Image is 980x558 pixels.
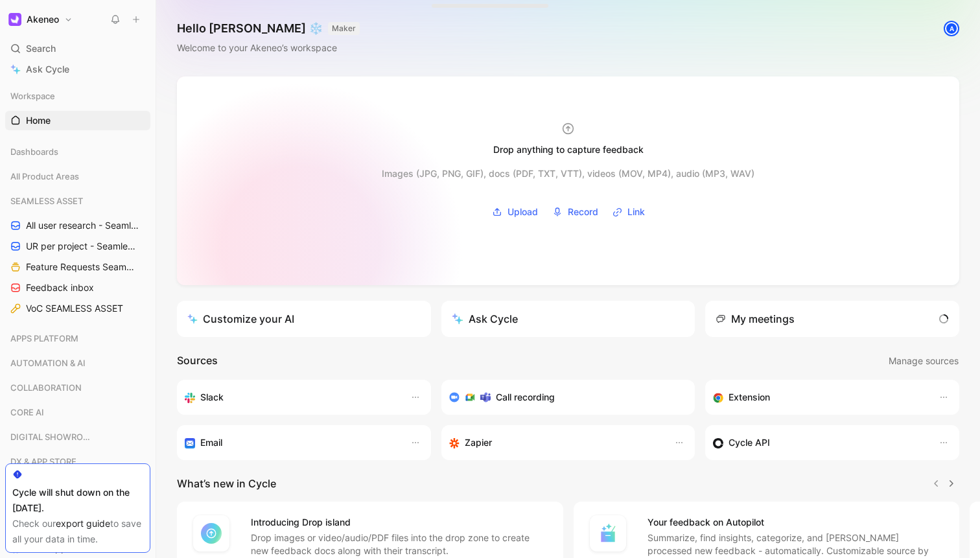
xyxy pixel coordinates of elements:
[200,435,222,450] h3: Email
[56,518,110,529] a: export guide
[10,356,86,369] span: AUTOMATION & AI
[26,240,137,253] span: UR per project - Seamless assets (Marion)
[10,194,83,207] span: SEAMLESS ASSET
[177,353,218,369] h2: Sources
[10,455,76,468] span: DX & APP STORE
[5,167,150,190] div: All Product Areas
[5,452,150,471] div: DX & APP STORE
[5,378,150,401] div: COLLABORATION
[5,378,150,397] div: COLLABORATION
[10,406,44,419] span: CORE AI
[5,353,150,373] div: AUTOMATION & AI
[5,191,150,211] div: SEAMLESS ASSET
[5,329,150,348] div: APPS PLATFORM
[889,353,959,369] span: Manage sources
[12,485,143,516] div: Cycle will shut down on the [DATE].
[185,389,397,405] div: Sync your customers, send feedback and get updates in Slack
[10,381,82,394] span: COLLABORATION
[5,402,150,426] div: CORE AI
[5,216,150,235] a: All user research - Seamless Asset ([PERSON_NAME])
[187,311,294,327] div: Customize your AI
[5,237,150,256] a: UR per project - Seamless assets (Marion)
[5,427,150,450] div: DIGITAL SHOWROOM
[441,301,695,337] button: Ask Cycle
[465,435,492,450] h3: Zapier
[5,60,150,79] a: Ask Cycle
[716,311,795,327] div: My meetings
[177,301,431,337] a: Customize your AI
[493,142,644,157] div: Drop anything to capture feedback
[5,86,150,106] div: Workspace
[449,389,677,405] div: Record & transcribe meetings from Zoom, Meet & Teams.
[5,10,76,29] button: AkeneoAkeneo
[647,515,944,530] h4: Your feedback on Autopilot
[177,40,360,56] div: Welcome to your Akeneo’s workspace
[177,476,276,491] h2: What’s new in Cycle
[5,167,150,186] div: All Product Areas
[713,435,926,450] div: Sync customers & send feedback from custom sources. Get inspired by our favorite use case
[713,389,926,405] div: Capture feedback from anywhere on the web
[627,204,645,220] span: Link
[608,202,649,222] button: Link
[26,261,135,273] span: Feature Requests Seamless Assets
[5,191,150,318] div: SEAMLESS ASSETAll user research - Seamless Asset ([PERSON_NAME])UR per project - Seamless assets ...
[26,114,51,127] span: Home
[888,353,959,369] button: Manage sources
[452,311,518,327] div: Ask Cycle
[548,202,603,222] button: Record
[328,22,360,35] button: MAKER
[945,22,958,35] div: A
[5,142,150,161] div: Dashboards
[8,13,21,26] img: Akeneo
[10,89,55,102] span: Workspace
[200,389,224,405] h3: Slack
[5,402,150,422] div: CORE AI
[382,166,754,181] div: Images (JPG, PNG, GIF), docs (PDF, TXT, VTT), videos (MOV, MP4), audio (MP3, WAV)
[27,14,59,25] h1: Akeneo
[5,427,150,447] div: DIGITAL SHOWROOM
[26,62,69,77] span: Ask Cycle
[5,353,150,377] div: AUTOMATION & AI
[496,389,555,405] h3: Call recording
[185,435,397,450] div: Forward emails to your feedback inbox
[5,142,150,165] div: Dashboards
[177,21,360,36] h1: Hello [PERSON_NAME] ❄️
[729,435,770,450] h3: Cycle API
[26,302,123,315] span: VoC SEAMLESS ASSET
[5,329,150,352] div: APPS PLATFORM
[251,515,548,530] h4: Introducing Drop island
[251,531,548,557] p: Drop images or video/audio/PDF files into the drop zone to create new feedback docs along with th...
[10,145,58,158] span: Dashboards
[568,204,598,220] span: Record
[5,111,150,130] a: Home
[5,257,150,277] a: Feature Requests Seamless Assets
[5,278,150,297] a: Feedback inbox
[12,516,143,547] div: Check our to save all your data in time.
[487,202,542,222] button: Upload
[449,435,662,450] div: Capture feedback from thousands of sources with Zapier (survey results, recordings, sheets, etc).
[5,39,150,58] div: Search
[26,219,139,232] span: All user research - Seamless Asset ([PERSON_NAME])
[10,430,97,443] span: DIGITAL SHOWROOM
[729,389,770,405] h3: Extension
[10,170,79,183] span: All Product Areas
[507,204,538,220] span: Upload
[10,332,78,345] span: APPS PLATFORM
[5,299,150,318] a: VoC SEAMLESS ASSET
[26,281,94,294] span: Feedback inbox
[26,41,56,56] span: Search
